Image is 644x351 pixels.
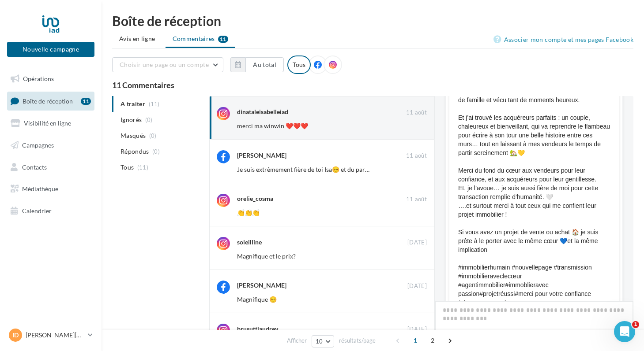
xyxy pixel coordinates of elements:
[493,34,633,45] a: Associer mon compte et mes pages Facebook
[406,196,427,203] span: 11 août
[406,109,427,117] span: 11 août
[152,148,160,155] span: (0)
[230,57,284,72] button: Au total
[245,57,284,72] button: Au total
[632,321,639,328] span: 1
[316,338,323,345] span: 10
[12,331,19,340] span: ID
[145,116,153,123] span: (0)
[237,194,273,203] div: orelie_cosma
[26,331,84,340] p: [PERSON_NAME][DATE]
[5,180,96,198] a: Médiathèque
[5,70,96,88] a: Opérations
[237,151,286,160] div: [PERSON_NAME]
[339,336,376,345] span: résultats/page
[121,163,134,172] span: Tous
[5,202,96,220] a: Calendrier
[287,336,307,345] span: Afficher
[23,75,54,82] span: Opérations
[24,119,71,127] span: Visibilité en ligne
[112,81,633,89] div: 11 Commentaires
[7,327,94,344] a: ID [PERSON_NAME][DATE]
[23,97,73,104] span: Boîte de réception
[237,122,308,129] span: merci ma winwin ❤️❤️❤️
[5,158,96,177] a: Contacts
[237,209,260,216] span: 👏👏👏
[407,325,427,333] span: [DATE]
[287,55,311,74] div: Tous
[5,114,96,133] a: Visibilité en ligne
[121,115,142,124] span: Ignorés
[81,98,91,105] div: 11
[312,335,334,347] button: 10
[237,325,278,333] div: brusuttiaudrey
[22,207,52,214] span: Calendrier
[112,57,223,72] button: Choisir une page ou un compte
[149,132,157,139] span: (0)
[22,163,47,170] span: Contacts
[137,164,148,171] span: (11)
[237,281,286,290] div: [PERSON_NAME]
[407,239,427,247] span: [DATE]
[120,61,209,68] span: Choisir une page ou un compte
[121,147,149,156] span: Répondus
[119,34,155,43] span: Avis en ligne
[237,107,288,116] div: dinataleisabelleiad
[112,14,633,27] div: Boîte de réception
[614,321,635,342] iframe: Intercom live chat
[121,131,146,140] span: Masqués
[406,152,427,160] span: 11 août
[458,43,610,325] span: ✨ Une page se tourne, une autre s’écrit… ✨ [DATE], je suis particulièrement émue. J’ai eu le bonh...
[407,282,427,290] span: [DATE]
[22,141,54,149] span: Campagnes
[426,333,440,347] span: 2
[237,296,277,303] span: Magnifique ☺️
[5,136,96,155] a: Campagnes
[22,185,58,192] span: Médiathèque
[237,252,296,260] span: Magnifique et le prix?
[5,92,96,111] a: Boîte de réception11
[7,42,94,57] button: Nouvelle campagne
[237,238,262,247] div: soleilline
[408,333,422,347] span: 1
